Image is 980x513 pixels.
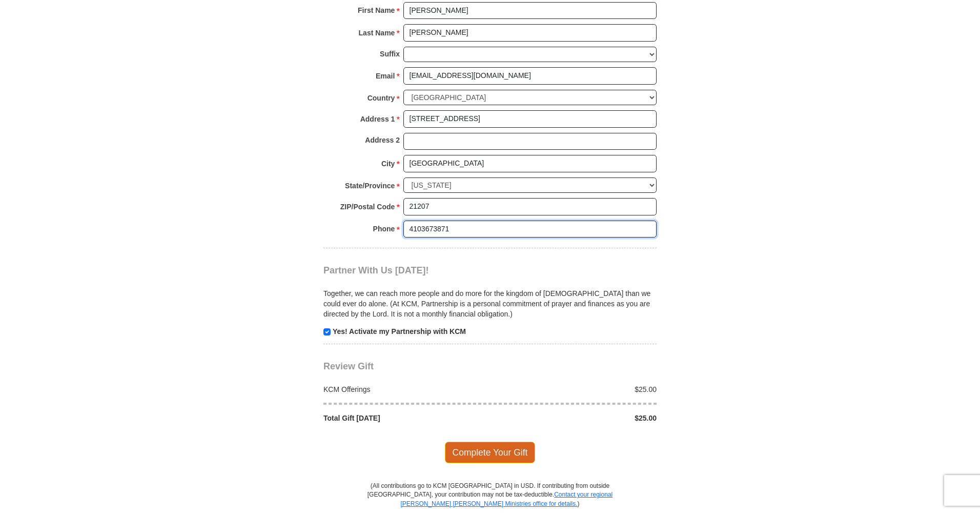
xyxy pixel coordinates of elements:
strong: City [381,156,395,171]
strong: Email [376,69,395,83]
strong: First Name [358,3,395,17]
strong: Address 1 [360,112,395,126]
span: Partner With Us [DATE]! [323,265,429,275]
strong: Address 2 [365,133,400,147]
a: Contact your regional [PERSON_NAME] [PERSON_NAME] Ministries office for details. [400,491,612,507]
strong: State/Province [345,179,395,193]
strong: Phone [373,222,395,236]
strong: Last Name [359,26,395,40]
strong: Country [367,91,395,105]
strong: Suffix [380,47,400,61]
div: Total Gift [DATE] [318,413,491,423]
div: $25.00 [490,413,662,423]
span: Review Gift [323,361,374,371]
strong: Yes! Activate my Partnership with KCM [333,327,466,336]
div: KCM Offerings [318,384,491,394]
strong: ZIP/Postal Code [340,200,395,214]
div: $25.00 [490,384,662,394]
p: Together, we can reach more people and do more for the kingdom of [DEMOGRAPHIC_DATA] than we coul... [323,288,657,319]
span: Complete Your Gift [445,442,536,463]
